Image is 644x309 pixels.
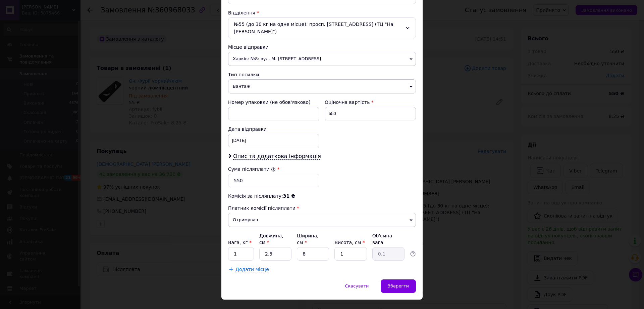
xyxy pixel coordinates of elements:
[325,99,416,106] div: Оціночна вартість
[297,233,318,245] label: Ширина, см
[228,193,416,199] div: Комісія за післяплату:
[228,240,252,245] label: Вага, кг
[334,240,365,245] label: Висота, см
[233,153,321,160] span: Опис та додаткова інформація
[259,233,283,245] label: Довжина, см
[228,213,416,227] span: Отримувач
[372,232,405,246] div: Об'ємна вага
[228,17,416,38] div: №55 (до 30 кг на одне місце): просп. [STREET_ADDRESS] (ТЦ "На [PERSON_NAME]")
[235,267,269,272] span: Додати місце
[228,44,269,50] span: Місце відправки
[228,205,296,211] span: Платник комісії післяплати
[228,52,416,66] span: Харків: №8: вул. М. [STREET_ADDRESS]
[228,166,276,172] label: Сума післяплати
[228,72,259,77] span: Тип посилки
[345,283,369,288] span: Скасувати
[283,193,295,199] span: 31 ₴
[228,99,319,106] div: Номер упаковки (не обов'язково)
[388,283,409,288] span: Зберегти
[228,9,416,16] div: Відділення
[228,79,416,93] span: Вантаж
[228,126,319,132] div: Дата відправки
